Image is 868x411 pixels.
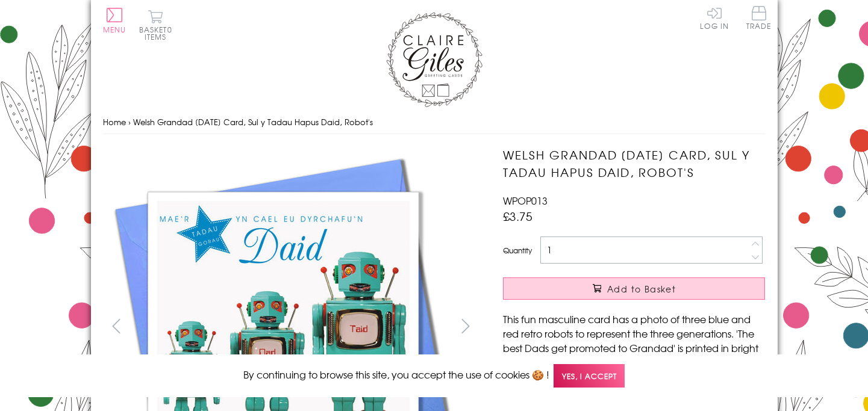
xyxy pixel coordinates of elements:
[103,8,126,33] button: Menu
[103,312,130,339] button: prev
[103,116,126,128] a: Home
[746,6,772,32] a: Trade
[145,24,172,42] span: 0 items
[607,283,676,295] span: Add to Basket
[139,10,172,40] button: Basket0 items
[133,116,373,128] span: Welsh Grandad [DATE] Card, Sul y Tadau Hapus Daid, Robot's
[503,208,532,224] span: £3.75
[452,312,479,339] button: next
[128,116,131,128] span: ›
[503,193,548,208] span: WPOP013
[700,6,729,29] a: Log In
[503,146,765,181] h1: Welsh Grandad [DATE] Card, Sul y Tadau Hapus Daid, Robot's
[386,12,482,107] img: Claire Giles Greetings Cards
[503,312,765,398] p: This fun masculine card has a photo of three blue and red retro robots to represent the three gen...
[103,24,126,35] span: Menu
[746,6,772,29] span: Trade
[503,277,765,300] button: Add to Basket
[503,245,532,256] label: Quantity
[103,110,766,135] nav: breadcrumbs
[554,364,625,388] span: Yes, I accept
